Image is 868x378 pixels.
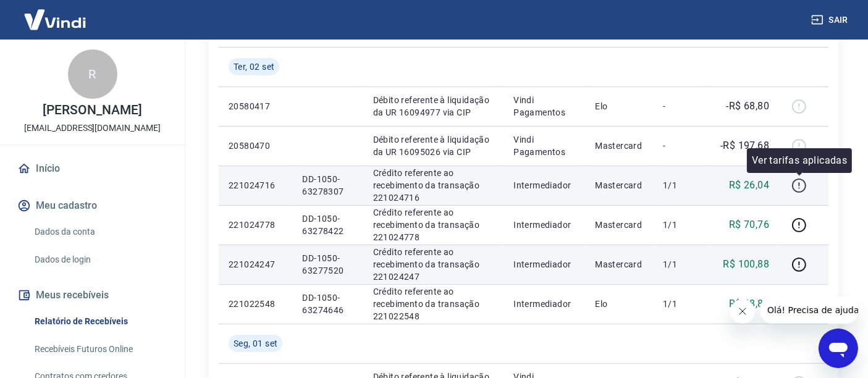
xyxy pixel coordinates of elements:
[302,292,353,316] p: DD-1050-63274646
[513,94,575,119] p: Vindi Pagamentos
[513,179,575,191] p: Intermediador
[513,298,575,310] p: Intermediador
[302,252,353,277] p: DD-1050-63277520
[229,100,282,112] p: 20580417
[513,133,575,158] p: Vindi Pagamentos
[819,329,858,368] iframe: Botão para abrir a janela de mensagens
[663,258,699,271] p: 1/1
[30,219,170,245] a: Dados da conta
[302,212,353,237] p: DD-1050-63278422
[513,219,575,231] p: Intermediador
[68,49,117,99] div: R
[229,258,282,271] p: 221024247
[663,298,699,310] p: 1/1
[234,61,274,73] span: Ter, 02 set
[663,179,699,191] p: 1/1
[15,155,170,182] a: Início
[595,179,643,191] p: Mastercard
[729,178,769,193] p: R$ 26,04
[730,299,755,324] iframe: Fechar mensagem
[663,140,699,152] p: -
[24,122,161,135] p: [EMAIL_ADDRESS][DOMAIN_NAME]
[373,246,494,283] p: Crédito referente ao recebimento da transação 221024247
[15,192,170,219] button: Meu cadastro
[302,173,353,198] p: DD-1050-63278307
[229,219,282,231] p: 221024778
[229,298,282,310] p: 221022548
[513,258,575,271] p: Intermediador
[752,153,847,168] p: Ver tarifas aplicadas
[229,140,282,152] p: 20580470
[595,100,643,112] p: Elo
[30,309,170,334] a: Relatório de Recebíveis
[30,247,170,272] a: Dados de login
[229,179,282,191] p: 221024716
[760,296,858,324] iframe: Mensagem da empresa
[234,337,277,350] span: Seg, 01 set
[30,337,170,362] a: Recebíveis Futuros Online
[373,167,494,204] p: Crédito referente ao recebimento da transação 221024716
[595,219,643,231] p: Mastercard
[663,219,699,231] p: 1/1
[727,99,770,114] p: -R$ 68,80
[373,94,494,119] p: Débito referente à liquidação da UR 16094977 via CIP
[723,257,770,272] p: R$ 100,88
[15,1,95,38] img: Vindi
[15,282,170,309] button: Meus recebíveis
[595,258,643,271] p: Mastercard
[43,104,141,117] p: [PERSON_NAME]
[7,9,104,19] span: Olá! Precisa de ajuda?
[595,298,643,310] p: Elo
[373,133,494,158] p: Débito referente à liquidação da UR 16095026 via CIP
[663,100,699,112] p: -
[729,296,769,311] p: R$ 68,80
[373,206,494,243] p: Crédito referente ao recebimento da transação 221024778
[809,9,853,31] button: Sair
[720,138,769,153] p: -R$ 197,68
[373,285,494,322] p: Crédito referente ao recebimento da transação 221022548
[595,140,643,152] p: Mastercard
[729,217,769,232] p: R$ 70,76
